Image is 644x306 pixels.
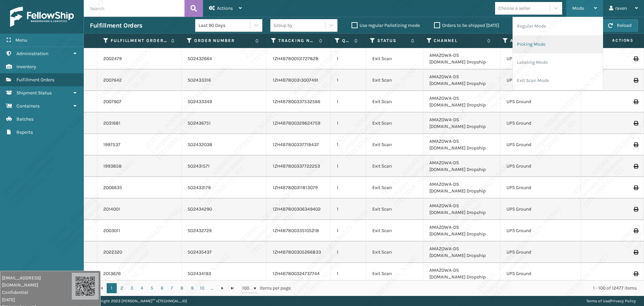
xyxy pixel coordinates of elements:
td: UPS Ground [500,134,581,156]
td: AMAZOWA-DS [DOMAIN_NAME] Dropship [423,70,500,91]
a: Terms of Use [586,299,609,303]
a: 2022320 [103,249,122,256]
a: 2013676 [103,270,121,277]
i: Print Label [634,164,638,169]
td: Exit Scan [366,177,423,199]
td: Exit Scan [366,134,423,156]
p: Copyright 2023 [PERSON_NAME]™ v [TECHNICAL_ID] [92,296,187,306]
span: items per page [242,283,291,293]
a: 1ZH4B7800311813079 [273,185,318,190]
td: SO2436751 [181,113,267,134]
div: | [586,296,636,306]
div: Group by [274,22,292,29]
span: 100 [242,285,252,292]
i: Print Label [634,250,638,255]
a: 2007642 [103,77,122,84]
td: 1 [331,91,367,113]
td: AMAZOWA-DS [DOMAIN_NAME] Dropship [423,220,500,242]
td: 1 [331,48,367,70]
td: SO2432038 [181,134,267,156]
span: [DATE] [2,296,72,303]
td: Exit Scan [366,199,423,220]
span: Containers [16,103,40,109]
td: 1 [331,134,367,156]
span: Shipment Status [16,90,52,96]
td: UPS Ground [500,70,581,91]
span: Reports [16,129,33,135]
label: Assigned Carrier Service [510,38,563,44]
td: SO2432664 [181,48,267,70]
label: Orders to be shipped [DATE] [434,23,499,28]
span: Administration [16,51,48,56]
td: SO2433316 [181,70,267,91]
td: Exit Scan [366,91,423,113]
td: 1 [331,263,367,285]
td: SO2434290 [181,199,267,220]
td: Exit Scan [366,70,423,91]
label: Tracking Number [278,38,315,44]
td: UPS Ground [500,156,581,177]
button: Reload [602,19,638,32]
a: 5 [147,283,157,293]
td: Exit Scan [366,113,423,134]
span: Inventory [16,64,36,70]
td: SO2433179 [181,177,267,199]
a: Go to the last page [227,283,237,293]
td: SO2432729 [181,220,267,242]
td: UPS Ground [500,177,581,199]
td: AMAZOWA-DS [DOMAIN_NAME] Dropship [423,91,500,113]
a: ... [207,283,217,293]
a: 3 [127,283,137,293]
span: Go to the next page [220,286,225,291]
td: UPS Ground [500,263,581,285]
span: Go to the last page [230,286,235,291]
a: 2007907 [103,98,121,105]
td: UPS Ground [500,113,581,134]
td: 1 [331,177,367,199]
a: 7 [167,283,177,293]
a: 1ZH4B7800306349402 [273,206,321,212]
a: 2003011 [103,227,120,234]
a: 1ZH4B7800337532566 [273,99,320,104]
a: 1ZH4B7800305266833 [273,249,321,255]
label: Channel [434,38,484,44]
span: Menu [15,37,27,43]
td: Exit Scan [366,263,423,285]
span: Confidential [2,289,72,296]
a: 2031681 [103,120,120,127]
td: AMAZOWA-DS [DOMAIN_NAME] Dropship [423,177,500,199]
a: 6 [157,283,167,293]
a: 1ZH4B7800324737744 [273,271,320,276]
td: AMAZOWA-DS [DOMAIN_NAME] Dropship [423,113,500,134]
a: 10 [197,283,207,293]
td: AMAZOWA-DS [DOMAIN_NAME] Dropship [423,242,500,263]
td: SO2435437 [181,242,267,263]
i: Print Label [634,78,638,83]
td: Exit Scan [366,48,423,70]
td: AMAZOWA-DS [DOMAIN_NAME] Dropship [423,156,500,177]
a: 1ZH4B7800335105218 [273,228,319,233]
td: Exit Scan [366,156,423,177]
td: 1 [331,113,367,134]
td: 1 [331,242,367,263]
td: UPS Ground [500,199,581,220]
td: AMAZOWA-DS [DOMAIN_NAME] Dropship [423,134,500,156]
i: Print Label [634,142,638,147]
a: 8 [177,283,187,293]
label: Fulfillment Order Id [111,38,168,44]
td: Exit Scan [366,220,423,242]
td: SO2434193 [181,263,267,285]
td: SO2433349 [181,91,267,113]
span: Actions [579,35,638,46]
td: AMAZOWA-DS [DOMAIN_NAME] Dropship [423,48,500,70]
span: Mode [572,5,584,11]
td: 1 [331,70,367,91]
a: 2 [117,283,127,293]
i: Print Label [634,99,638,104]
a: 1ZH4B7800329624759 [273,120,320,126]
td: UPS Ground [500,220,581,242]
img: logo [10,7,74,27]
td: AMAZOWA-DS [DOMAIN_NAME] Dropship [423,199,500,220]
div: Choose a seller [498,5,530,12]
label: Order Number [194,38,252,44]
